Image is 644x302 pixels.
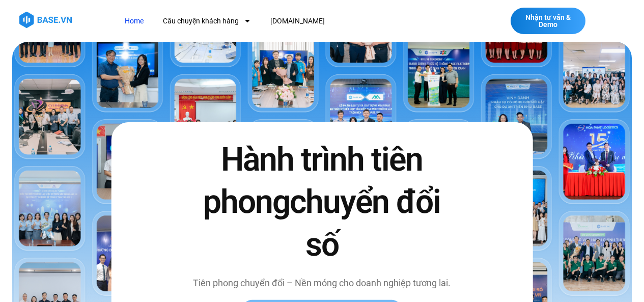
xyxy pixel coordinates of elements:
a: Câu chuyện khách hàng [155,12,259,31]
a: Home [117,12,151,31]
a: [DOMAIN_NAME] [263,12,332,31]
nav: Menu [117,12,459,31]
p: Tiên phong chuyển đổi – Nền móng cho doanh nghiệp tương lai. [190,276,455,290]
span: Nhận tư vấn & Demo [521,14,575,28]
h2: Hành trình tiên phong [190,139,455,266]
span: chuyển đổi số [290,183,440,263]
a: Nhận tư vấn & Demo [511,8,585,34]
